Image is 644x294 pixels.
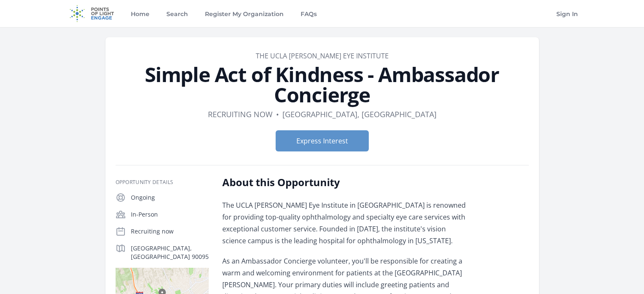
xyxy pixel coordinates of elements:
h2: About this Opportunity [222,176,470,189]
h3: Opportunity Details [116,179,209,186]
h1: Simple Act of Kindness - Ambassador Concierge [116,64,529,105]
button: Express Interest [276,130,369,151]
dd: [GEOGRAPHIC_DATA], [GEOGRAPHIC_DATA] [282,108,437,120]
p: Recruiting now [131,227,209,236]
a: The UCLA [PERSON_NAME] Eye Institute [256,51,389,60]
p: In-Person [131,210,209,219]
p: The UCLA [PERSON_NAME] Eye Institute in [GEOGRAPHIC_DATA] is renowned for providing top-quality o... [222,199,470,247]
div: • [276,108,279,120]
p: Ongoing [131,193,209,202]
p: [GEOGRAPHIC_DATA], [GEOGRAPHIC_DATA] 90095 [131,244,209,261]
dd: Recruiting now [208,108,273,120]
